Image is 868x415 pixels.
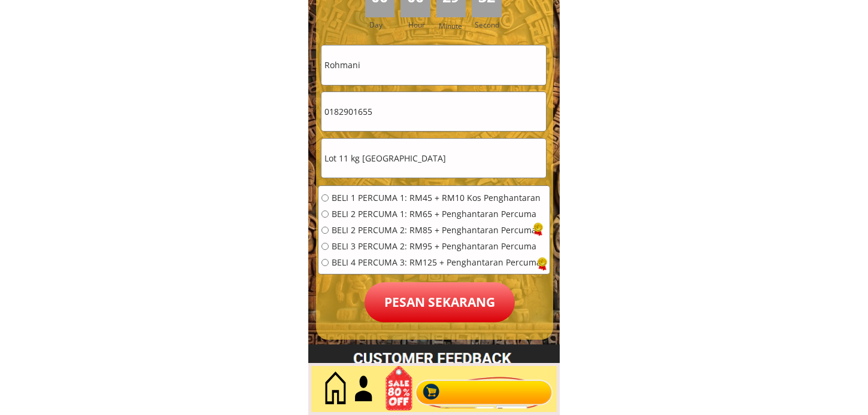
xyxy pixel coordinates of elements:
[332,242,541,251] span: BELI 3 PERCUMA 2: RM95 + Penghantaran Percuma
[321,92,546,131] input: Telefon
[332,210,541,218] span: BELI 2 PERCUMA 1: RM65 + Penghantaran Percuma
[365,282,515,322] p: Pesan sekarang
[369,19,399,30] h3: Day
[332,194,541,202] span: BELI 1 PERCUMA 1: RM45 + RM10 Kos Penghantaran
[332,226,541,234] span: BELI 2 PERCUMA 2: RM85 + Penghantaran Percuma
[475,19,504,30] h3: Second
[332,258,541,267] span: BELI 4 PERCUMA 3: RM125 + Penghantaran Percuma
[321,45,546,84] input: Nama
[408,19,433,30] h3: Hour
[439,20,465,32] h3: Minute
[321,139,546,178] input: Alamat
